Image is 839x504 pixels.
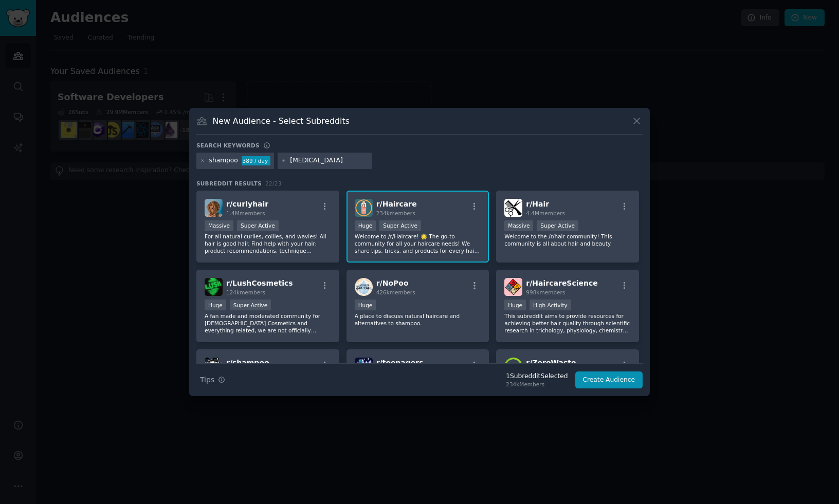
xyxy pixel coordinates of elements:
[355,220,376,231] div: Huge
[530,300,571,310] div: High Activity
[230,300,271,310] div: Super Active
[504,220,533,231] div: Massive
[205,312,331,334] p: A fan made and moderated community for [DEMOGRAPHIC_DATA] Cosmetics and everything related, we ar...
[376,210,415,216] span: 234k members
[506,381,568,388] div: 234k Members
[242,156,270,165] div: 389 / day
[504,199,522,217] img: Hair
[355,199,373,217] img: Haircare
[526,289,565,295] span: 998k members
[213,116,350,126] h3: New Audience - Select Subreddits
[196,142,260,149] h3: Search keywords
[355,358,373,376] img: teenagers
[526,200,549,208] span: r/ Hair
[504,278,522,296] img: HaircareScience
[355,233,481,254] p: Welcome to /r/Haircare! 🌟 The go-to community for all your haircare needs! We share tips, tricks,...
[376,279,409,287] span: r/ NoPoo
[355,300,376,310] div: Huge
[504,300,526,310] div: Huge
[209,156,238,165] div: shampoo
[205,233,331,254] p: For all natural curlies, coilies, and wavies! All hair is good hair. Find help with your hair: pr...
[379,220,421,231] div: Super Active
[526,279,597,287] span: r/ HaircareScience
[226,200,268,208] span: r/ curlyhair
[290,156,368,165] input: New Keyword
[376,289,415,295] span: 426k members
[355,278,373,296] img: NoPoo
[205,278,223,296] img: LushCosmetics
[376,200,417,208] span: r/ Haircare
[226,359,269,367] span: r/ shampoo
[526,359,576,367] span: r/ ZeroWaste
[504,233,631,247] p: Welcome to the /r/hair community! This community is all about hair and beauty.
[226,279,293,287] span: r/ LushCosmetics
[205,220,233,231] div: Massive
[196,371,229,389] button: Tips
[355,312,481,327] p: A place to discuss natural haircare and alternatives to shampoo.
[526,210,565,216] span: 4.4M members
[504,312,631,334] p: This subreddit aims to provide resources for achieving better hair quality through scientific res...
[200,375,214,385] span: Tips
[237,220,279,231] div: Super Active
[504,358,522,376] img: ZeroWaste
[537,220,578,231] div: Super Active
[205,358,223,376] img: shampoo
[226,289,265,295] span: 124k members
[376,359,424,367] span: r/ teenagers
[205,199,223,217] img: curlyhair
[265,180,282,186] span: 22 / 23
[205,300,226,310] div: Huge
[506,372,568,381] div: 1 Subreddit Selected
[575,371,643,389] button: Create Audience
[196,180,262,187] span: Subreddit Results
[226,210,265,216] span: 1.4M members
